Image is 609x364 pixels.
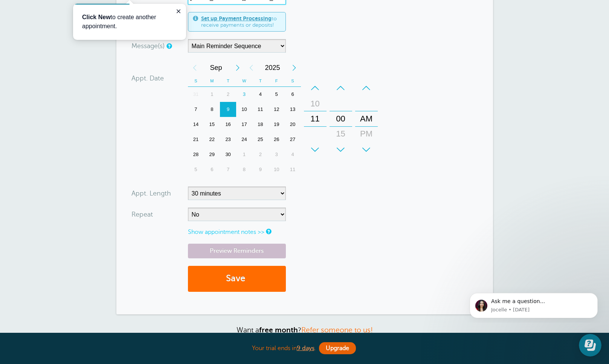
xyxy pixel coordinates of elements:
[252,117,269,132] div: Thursday, September 18
[269,87,285,102] div: Friday, September 5
[204,117,220,132] div: Monday, September 15
[220,132,236,147] div: 23
[204,162,220,177] div: 6
[269,102,285,117] div: Friday, September 12
[285,162,301,177] div: 11
[579,334,601,356] iframe: Resource center
[204,87,220,102] div: Monday, September 1
[204,87,220,102] div: 1
[204,117,220,132] div: 15
[188,132,204,147] div: 21
[304,80,327,157] div: Hours
[220,87,236,102] div: 2
[332,111,350,126] div: 00
[204,75,220,87] th: M
[269,147,285,162] div: Friday, October 3
[306,96,324,111] div: 10
[236,117,252,132] div: Wednesday, September 17
[252,102,269,117] div: Thursday, September 11
[220,117,236,132] div: Tuesday, September 16
[204,132,220,147] div: 22
[285,102,301,117] div: 13
[204,132,220,147] div: Monday, September 22
[201,60,231,75] span: September
[297,345,314,352] a: 9 days
[220,102,236,117] div: Tuesday, September 9
[204,162,220,177] div: Monday, October 6
[220,87,236,102] div: Tuesday, September 2
[236,117,252,132] div: 17
[236,132,252,147] div: 24
[236,147,252,162] div: 1
[269,162,285,177] div: 10
[201,15,272,21] a: Set up Payment Processing
[258,60,287,75] span: 2025
[131,75,164,82] label: Appt. Date
[188,117,204,132] div: Sunday, September 14
[252,162,269,177] div: 9
[220,132,236,147] div: Tuesday, September 23
[306,111,324,126] div: 11
[252,75,269,87] th: T
[301,326,373,334] a: Refer someone to us!
[319,342,356,354] a: Upgrade
[269,162,285,177] div: Friday, October 10
[220,147,236,162] div: Tuesday, September 30
[269,132,285,147] div: Friday, September 26
[332,141,350,156] div: 30
[252,132,269,147] div: Thursday, September 25
[188,75,204,87] th: S
[236,87,252,102] div: Today, Wednesday, September 3
[204,102,220,117] div: Monday, September 8
[220,102,236,117] div: 9
[188,266,286,292] button: Save
[252,132,269,147] div: 25
[188,229,264,235] a: Show appointment notes >>
[131,42,165,49] label: Message(s)
[269,117,285,132] div: 19
[188,87,204,102] div: Sunday, August 31
[220,162,236,177] div: Tuesday, October 7
[269,75,285,87] th: F
[236,102,252,117] div: 10
[188,162,204,177] div: Sunday, October 5
[285,162,301,177] div: Saturday, October 11
[116,326,493,334] p: Want a ?
[236,87,252,102] div: 3
[204,147,220,162] div: 29
[266,229,270,234] a: Notes are for internal use only, and are not visible to your clients.
[116,340,493,356] div: Your trial ends in .
[285,132,301,147] div: 27
[236,162,252,177] div: Wednesday, October 8
[259,326,298,334] strong: free month
[252,87,269,102] div: 4
[269,132,285,147] div: 26
[458,286,609,323] iframe: Intercom notifications message
[244,60,258,75] div: Previous Year
[287,60,301,75] div: Next Year
[285,132,301,147] div: Saturday, September 27
[188,60,201,75] div: Previous Month
[188,102,204,117] div: Sunday, September 7
[188,162,204,177] div: 5
[269,87,285,102] div: 5
[236,132,252,147] div: Wednesday, September 24
[357,126,375,141] div: PM
[188,147,204,162] div: 28
[269,147,285,162] div: 3
[166,44,171,49] a: Simple templates and custom messages will use the reminder schedule set under Settings > Reminder...
[285,147,301,162] div: Saturday, October 4
[231,60,244,75] div: Next Month
[188,87,204,102] div: 31
[220,147,236,162] div: 30
[285,117,301,132] div: Saturday, September 20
